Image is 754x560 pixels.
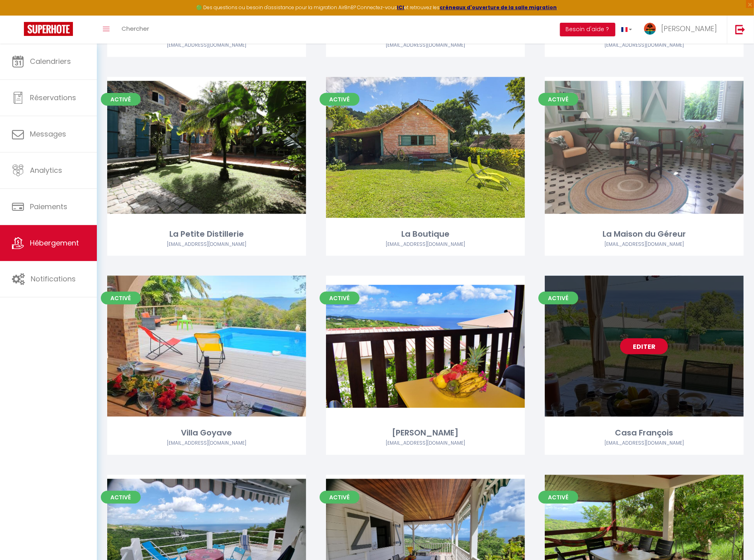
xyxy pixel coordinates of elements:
[326,439,525,447] div: Airbnb
[24,22,73,36] img: Super Booking
[30,238,79,248] span: Hébergement
[101,93,141,106] span: Activé
[30,93,76,103] span: Réservations
[107,228,306,240] div: La Petite Distillerie
[30,165,62,175] span: Analytics
[107,439,306,447] div: Airbnb
[538,292,578,305] span: Activé
[545,228,744,240] div: La Maison du Géreur
[538,93,578,106] span: Activé
[320,292,359,305] span: Activé
[620,338,668,354] a: Editer
[30,56,71,66] span: Calendriers
[545,241,744,248] div: Airbnb
[30,129,66,139] span: Messages
[326,427,525,439] div: [PERSON_NAME]
[107,42,306,49] div: Airbnb
[320,93,359,106] span: Activé
[107,427,306,439] div: Villa Goyave
[397,4,404,11] a: ICI
[560,23,615,36] button: Besoin d'aide ?
[545,439,744,447] div: Airbnb
[644,23,656,35] img: ...
[638,16,727,44] a: ... [PERSON_NAME]
[545,42,744,49] div: Airbnb
[101,491,141,504] span: Activé
[116,16,155,44] a: Chercher
[107,241,306,248] div: Airbnb
[538,491,578,504] span: Activé
[6,3,30,27] button: Ouvrir le widget de chat LiveChat
[30,202,67,212] span: Paiements
[661,24,717,34] span: [PERSON_NAME]
[122,24,149,33] span: Chercher
[326,42,525,49] div: Airbnb
[101,292,141,305] span: Activé
[735,24,745,34] img: logout
[31,274,76,284] span: Notifications
[326,228,525,240] div: La Boutique
[440,4,557,11] a: créneaux d'ouverture de la salle migration
[545,427,744,439] div: Casa François
[326,241,525,248] div: Airbnb
[320,491,359,504] span: Activé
